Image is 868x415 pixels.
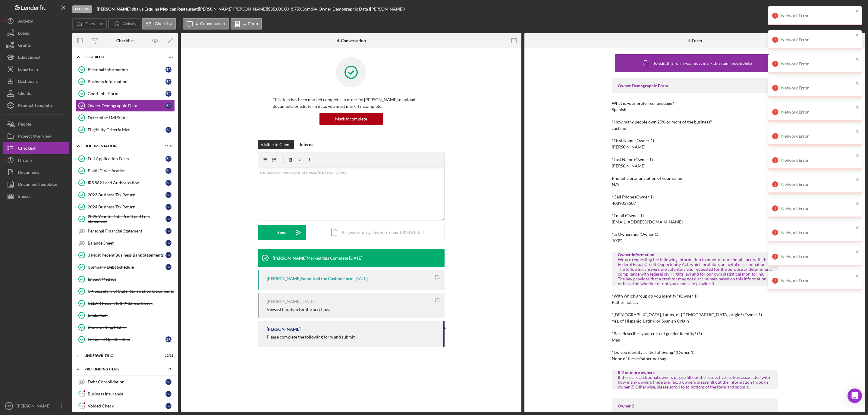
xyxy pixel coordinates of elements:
[75,321,175,333] a: Underwriting Matrix
[335,113,367,125] div: Mark Incomplete
[75,88,175,100] a: Good Jobs FormBR
[3,178,69,190] a: Document Templates
[97,6,198,11] b: [PERSON_NAME] dba La Esquina Mexican Restaurant
[196,21,225,26] label: 4. Conversation
[612,312,778,317] div: *[DEMOGRAPHIC_DATA], Latinx, or [DEMOGRAPHIC_DATA] origin? (Owner 1)
[258,225,306,240] button: Send
[781,182,854,187] div: Network Error
[855,249,860,255] button: close
[612,138,778,143] div: *First Name (Owner 1)
[18,166,39,180] div: Documents
[3,15,69,27] button: Activity
[612,238,622,243] div: 100%
[3,166,69,178] a: Documents
[75,64,175,76] a: Personal InformationBR
[781,230,854,235] div: Network Error
[88,325,175,330] div: Underwriting Matrix
[301,299,315,304] time: 2025-05-16 21:46
[18,99,53,113] div: Product Templates
[612,126,626,131] div: Just me
[267,327,300,332] div: [PERSON_NAME]
[612,145,645,149] div: [PERSON_NAME]
[84,354,158,357] div: Underwriting
[300,140,315,149] div: Internal
[3,27,69,39] button: Loans
[18,190,30,204] div: Sheets
[155,21,172,26] label: Checklist
[319,113,383,125] button: Mark Incomplete
[612,107,626,112] div: Spanish
[72,18,107,30] button: Overview
[3,75,69,87] button: Dashboard
[142,18,176,30] button: Checklist
[833,3,851,15] div: Complete
[88,67,165,72] div: Personal Information
[313,7,405,11] div: | 4. Owner Demographic Data ([PERSON_NAME])
[15,400,54,413] div: [PERSON_NAME]
[165,240,171,246] div: B R
[781,13,854,18] div: Network Error
[88,253,165,257] div: 3 Most Recent Business Bank Statements
[75,225,175,237] a: Personal Financial StatementBR
[84,367,158,371] div: Prefunding Items
[612,176,778,181] div: Phonetic pronunciation of your name
[612,101,778,106] div: What is your preferred language?
[165,216,171,222] div: B R
[108,18,140,30] button: Activity
[162,55,173,59] div: 6 / 6
[855,8,860,14] button: close
[88,229,165,233] div: Personal Financial Statement
[781,206,854,211] div: Network Error
[3,51,69,63] button: Educational
[165,379,171,385] div: B R
[75,249,175,261] a: 3 Most Recent Business Bank StatementsBR
[165,204,171,210] div: B R
[165,91,171,97] div: B R
[3,118,69,130] a: People
[88,180,165,185] div: IRS 8821 and Authorization
[3,63,69,75] button: Long-Term
[781,110,854,114] div: Network Error
[3,87,69,99] a: Clients
[354,276,368,281] time: 2025-05-16 21:48
[612,294,778,298] div: *With which group do you identify? (Owner 1)
[165,168,171,174] div: B R
[612,232,778,237] div: *% Ownership (Owner 1)
[88,392,165,396] div: Business Insurance
[88,127,165,132] div: Eligibility Criteria Met
[618,375,772,389] div: If there are additional owners please fill out the respective section associated with how many ow...
[781,86,854,90] div: Network Error
[3,39,69,51] button: Grants
[268,7,291,11] div: $35,000.00
[72,5,92,13] div: Closing
[88,337,165,342] div: Financial Qualification
[855,273,860,279] button: close
[165,403,171,409] div: B R
[88,277,175,282] div: Impact Metrics
[781,37,854,42] div: Network Error
[855,57,860,62] button: close
[618,252,772,257] div: Owner Information
[3,130,69,142] button: Project Overview
[80,404,84,408] tspan: 17
[88,214,165,224] div: 2025 Year to Date Profit and Loss Statement
[258,140,294,149] button: Visible to Client
[618,370,772,375] div: If 2 or more owners
[827,3,865,15] button: Complete
[18,142,36,156] div: Checklist
[273,256,348,261] div: [PERSON_NAME] Marked this Complete
[116,38,134,43] div: Checklist
[18,87,31,101] div: Clients
[612,300,639,305] div: Rather not say
[18,75,39,89] div: Dashboard
[267,307,330,312] div: Viewed this item for the first time.
[618,83,772,88] div: Owner Demographic Form
[162,354,173,357] div: 10 / 12
[165,103,171,109] div: B R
